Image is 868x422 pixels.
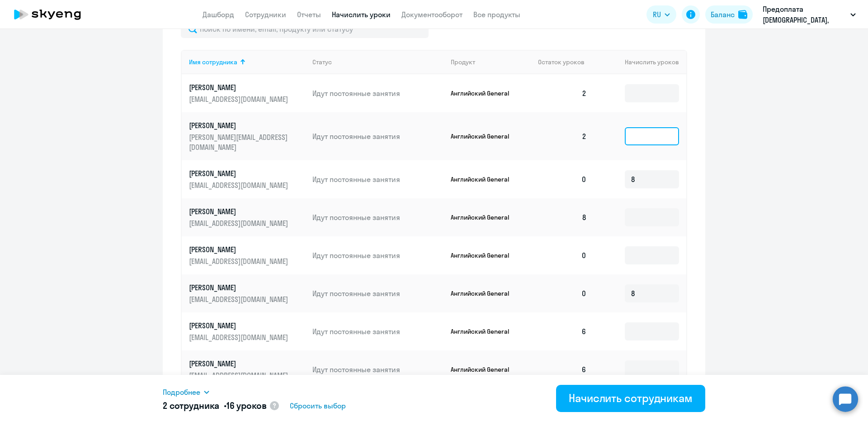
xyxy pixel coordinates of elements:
[312,58,332,66] div: Статус
[451,132,519,140] p: Английский General
[189,82,305,104] a: [PERSON_NAME][EMAIL_ADDRESS][DOMAIN_NAME]
[181,20,429,38] input: Поиск по имени, email, продукту или статусу
[312,250,443,260] p: Идут постоянные занятия
[738,10,747,19] img: balance
[189,120,290,130] p: [PERSON_NAME]
[451,58,475,66] div: Продукт
[531,160,594,198] td: 0
[203,10,234,19] a: Дашборд
[569,391,693,405] div: Начислить сотрудникам
[451,289,519,297] p: Английский General
[451,365,519,374] p: Английский General
[163,399,266,412] h5: 2 сотрудника •
[189,120,305,152] a: [PERSON_NAME][PERSON_NAME][EMAIL_ADDRESS][DOMAIN_NAME]
[189,132,290,152] p: [PERSON_NAME][EMAIL_ADDRESS][DOMAIN_NAME]
[312,212,443,222] p: Идут постоянные занятия
[189,370,290,380] p: [EMAIL_ADDRESS][DOMAIN_NAME]
[189,321,305,342] a: [PERSON_NAME][EMAIL_ADDRESS][DOMAIN_NAME]
[401,10,462,19] a: Документооборот
[312,326,443,336] p: Идут постоянные занятия
[594,50,686,74] th: Начислить уроков
[758,4,860,25] button: Предоплата [DEMOGRAPHIC_DATA], [GEOGRAPHIC_DATA], ООО
[189,245,290,254] p: [PERSON_NAME]
[312,88,443,98] p: Идут постоянные занятия
[312,288,443,298] p: Идут постоянные занятия
[189,332,290,342] p: [EMAIL_ADDRESS][DOMAIN_NAME]
[531,274,594,312] td: 0
[531,312,594,350] td: 6
[451,327,519,336] p: Английский General
[451,175,519,183] p: Английский General
[189,283,290,293] p: [PERSON_NAME]
[189,245,305,266] a: [PERSON_NAME][EMAIL_ADDRESS][DOMAIN_NAME]
[189,321,290,331] p: [PERSON_NAME]
[189,359,290,369] p: [PERSON_NAME]
[189,359,305,380] a: [PERSON_NAME][EMAIL_ADDRESS][DOMAIN_NAME]
[290,400,346,411] span: Сбросить выбор
[556,385,705,412] button: Начислить сотрудникам
[763,4,847,25] p: Предоплата [DEMOGRAPHIC_DATA], [GEOGRAPHIC_DATA], ООО
[653,9,661,20] span: RU
[189,94,290,104] p: [EMAIL_ADDRESS][DOMAIN_NAME]
[312,58,443,66] div: Статус
[531,236,594,274] td: 0
[312,174,443,184] p: Идут постоянные занятия
[189,256,290,266] p: [EMAIL_ADDRESS][DOMAIN_NAME]
[531,112,594,160] td: 2
[451,89,519,97] p: Английский General
[163,387,200,398] span: Подробнее
[705,5,753,24] button: Балансbalance
[312,364,443,374] p: Идут постоянные занятия
[189,206,305,228] a: [PERSON_NAME][EMAIL_ADDRESS][DOMAIN_NAME]
[189,168,290,178] p: [PERSON_NAME]
[451,58,531,66] div: Продукт
[245,10,286,19] a: Сотрудники
[531,350,594,388] td: 6
[189,168,305,190] a: [PERSON_NAME][EMAIL_ADDRESS][DOMAIN_NAME]
[451,213,519,221] p: Английский General
[297,10,321,19] a: Отчеты
[531,74,594,112] td: 2
[189,180,290,190] p: [EMAIL_ADDRESS][DOMAIN_NAME]
[189,82,290,92] p: [PERSON_NAME]
[226,400,267,411] span: 16 уроков
[332,10,391,19] a: Начислить уроки
[531,198,594,236] td: 8
[711,9,735,20] div: Баланс
[312,131,443,141] p: Идут постоянные занятия
[189,283,305,304] a: [PERSON_NAME][EMAIL_ADDRESS][DOMAIN_NAME]
[189,206,290,216] p: [PERSON_NAME]
[189,294,290,304] p: [EMAIL_ADDRESS][DOMAIN_NAME]
[451,251,519,259] p: Английский General
[646,5,676,24] button: RU
[189,58,237,66] div: Имя сотрудника
[189,58,305,66] div: Имя сотрудника
[189,218,290,228] p: [EMAIL_ADDRESS][DOMAIN_NAME]
[473,10,520,19] a: Все продукты
[538,58,585,66] span: Остаток уроков
[538,58,594,66] div: Остаток уроков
